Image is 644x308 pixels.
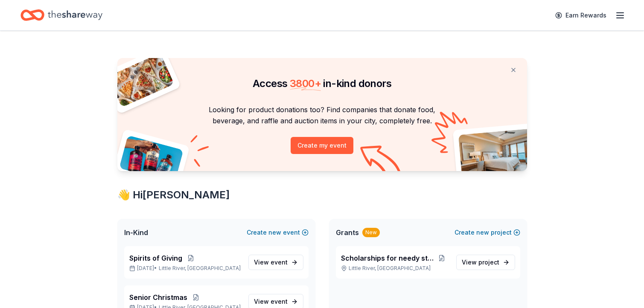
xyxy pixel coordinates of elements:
span: 3800 + [290,77,321,90]
span: event [271,298,288,305]
p: [DATE] • [129,265,242,272]
span: Spirits of Giving [129,253,182,263]
span: Access in-kind donors [253,77,391,90]
p: Looking for product donations too? Find companies that donate food, beverage, and raffle and auct... [128,104,517,127]
span: In-Kind [124,227,148,238]
a: View project [456,255,515,270]
div: 👋 Hi [PERSON_NAME] [117,188,527,202]
span: View [462,257,499,267]
span: Scholarships for needy students [341,253,435,263]
span: View [254,257,288,267]
img: Pizza [108,53,174,108]
p: Little River, [GEOGRAPHIC_DATA] [341,265,449,272]
span: project [478,259,499,266]
span: new [476,227,489,238]
a: Home [20,5,102,25]
div: New [362,228,380,237]
button: Create my event [291,137,353,154]
button: Createnewproject [455,227,520,238]
span: Senior Christmas [129,292,187,302]
img: Curvy arrow [360,145,403,177]
a: Earn Rewards [550,8,612,23]
span: new [268,227,281,238]
span: View [254,296,288,307]
span: Grants [336,227,359,238]
span: event [271,259,288,266]
span: Little River, [GEOGRAPHIC_DATA] [159,265,241,272]
button: Createnewevent [247,227,309,238]
a: View event [248,255,303,270]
